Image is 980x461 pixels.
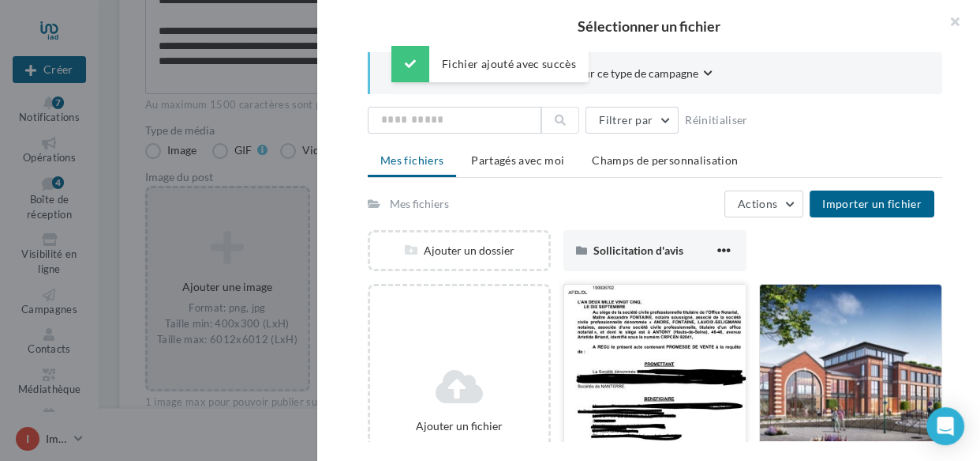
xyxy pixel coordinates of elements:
span: Importer un fichier [822,197,922,210]
button: Réinitialiser [679,111,754,130]
div: Ajouter un fichier [376,418,542,434]
span: Champs de personnalisation [592,153,738,167]
div: Fichier ajouté avec succès [391,46,589,82]
button: Importer un fichier [810,191,934,217]
button: Actions [724,191,803,217]
button: Filtrer par [585,107,679,134]
span: Sollicitation d'avis [593,244,683,257]
h2: Sélectionner un fichier [342,19,955,33]
span: Partagés avec moi [471,153,564,167]
span: Actions [738,197,777,210]
span: Mes fichiers [380,153,443,167]
div: Ajouter un dossier [370,243,548,259]
div: Open Intercom Messenger [926,407,964,445]
div: Mes fichiers [390,196,449,212]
